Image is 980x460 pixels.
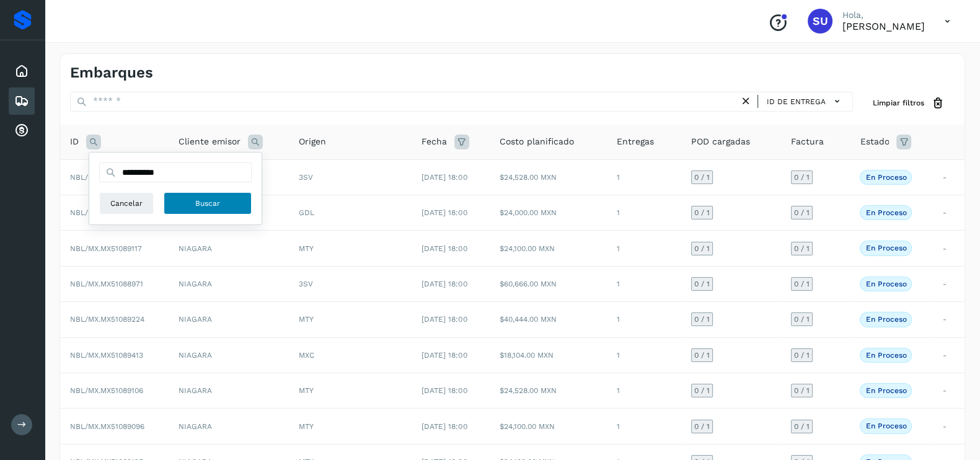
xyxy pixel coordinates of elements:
td: 1 [607,337,681,373]
td: $24,100.00 MXN [490,409,607,444]
span: 3SV [299,280,313,288]
span: MTY [299,315,314,324]
span: 0 / 1 [694,387,710,394]
td: $24,000.00 MXN [490,195,607,231]
span: 0 / 1 [694,280,710,288]
div: Inicio [9,58,35,85]
span: NBL/MX.MX51089117 [70,244,142,253]
span: 0 / 1 [694,423,710,430]
p: En proceso [865,315,906,324]
td: - [933,373,965,409]
td: $40,444.00 MXN [490,302,607,337]
span: 0 / 1 [694,316,710,323]
span: MXC [299,351,314,360]
span: NBL/MX.MX51089548 [70,208,144,217]
td: $24,528.00 MXN [490,159,607,195]
td: $18,104.00 MXN [490,337,607,373]
p: En proceso [865,422,906,430]
span: NBL/MX.MX51089440 [70,173,144,182]
span: 0 / 1 [694,174,710,181]
td: NIAGARA [169,302,289,337]
span: Origen [299,135,326,148]
span: [DATE] 18:00 [422,173,467,182]
span: [DATE] 18:00 [422,208,467,217]
button: Limpiar filtros [863,92,955,115]
td: - [933,159,965,195]
p: En proceso [865,173,906,182]
span: 0 / 1 [794,352,810,359]
div: Embarques [9,87,35,115]
span: [DATE] 18:00 [422,351,467,360]
p: En proceso [865,208,906,217]
span: 0 / 1 [794,316,810,323]
span: 0 / 1 [694,245,710,252]
span: ID [70,135,79,148]
span: Factura [791,135,824,148]
span: NBL/MX.MX51089413 [70,351,143,360]
span: 0 / 1 [794,174,810,181]
span: 0 / 1 [694,352,710,359]
span: ID de entrega [767,96,826,107]
td: 1 [607,373,681,409]
span: 0 / 1 [794,209,810,216]
h4: Embarques [70,64,153,82]
span: Fecha [422,135,447,148]
td: - [933,195,965,231]
span: GDL [299,208,314,217]
span: NBL/MX.MX51089096 [70,422,144,431]
span: 0 / 1 [794,423,810,430]
p: En proceso [865,351,906,360]
td: NIAGARA [169,231,289,266]
span: MTY [299,422,314,431]
span: [DATE] 18:00 [422,244,467,253]
p: Hola, [842,10,925,20]
span: MTY [299,386,314,395]
td: NIAGARA [169,337,289,373]
td: - [933,302,965,337]
span: [DATE] 18:00 [422,280,467,288]
span: Entregas [617,135,654,148]
td: - [933,231,965,266]
span: 0 / 1 [794,280,810,288]
span: MTY [299,244,314,253]
div: Cuentas por cobrar [9,117,35,144]
span: [DATE] 18:00 [422,422,467,431]
p: En proceso [865,280,906,288]
td: NIAGARA [169,409,289,444]
span: Cliente emisor [179,135,241,148]
span: POD cargadas [691,135,750,148]
span: Limpiar filtros [873,97,924,108]
td: - [933,337,965,373]
button: ID de entrega [763,92,847,110]
td: $24,528.00 MXN [490,373,607,409]
td: 1 [607,266,681,301]
span: NBL/MX.MX51089106 [70,386,143,395]
p: Sayra Ugalde [842,20,925,32]
span: Estado [860,135,889,148]
span: [DATE] 18:00 [422,315,467,324]
td: 1 [607,195,681,231]
span: 0 / 1 [794,387,810,394]
td: 1 [607,231,681,266]
td: 1 [607,302,681,337]
span: Costo planificado [500,135,574,148]
td: NIAGARA [169,373,289,409]
td: - [933,266,965,301]
span: 0 / 1 [694,209,710,216]
td: 1 [607,409,681,444]
span: [DATE] 18:00 [422,386,467,395]
p: En proceso [865,386,906,395]
span: 0 / 1 [794,245,810,252]
td: 1 [607,159,681,195]
p: En proceso [865,244,906,252]
td: NIAGARA [169,266,289,301]
span: 3SV [299,173,313,182]
td: $24,100.00 MXN [490,231,607,266]
td: - [933,409,965,444]
span: NBL/MX.MX51088971 [70,280,143,288]
span: NBL/MX.MX51089224 [70,315,144,324]
td: $60,666.00 MXN [490,266,607,301]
